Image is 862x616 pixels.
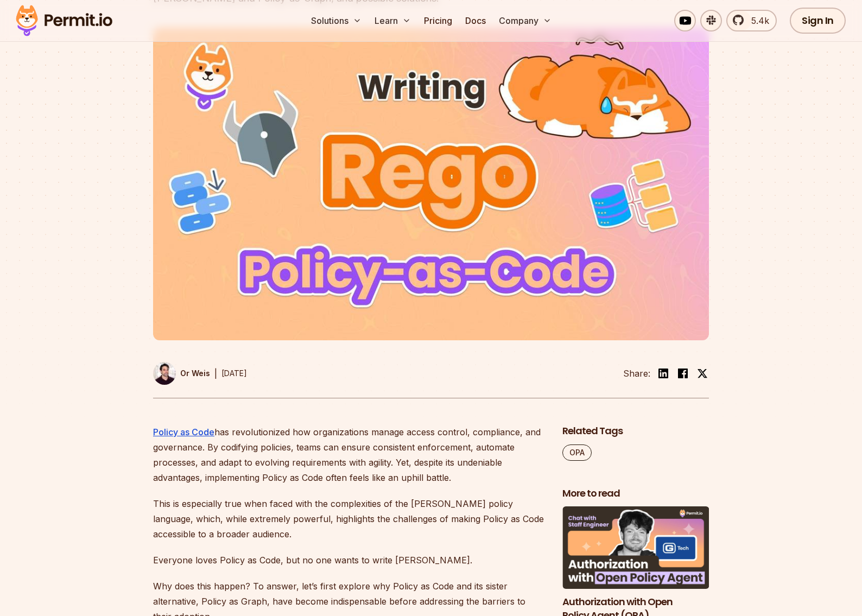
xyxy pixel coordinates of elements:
[495,10,556,31] button: Company
[420,10,457,31] a: Pricing
[153,553,545,568] p: Everyone loves Policy as Code, but no one wants to write [PERSON_NAME].
[153,424,545,485] p: has revolutionized how organizations manage access control, compliance, and governance. By codify...
[221,369,247,378] time: [DATE]
[153,362,176,385] img: Or Weis
[562,506,709,589] img: Authorization with Open Policy Agent (OPA)
[153,362,210,385] a: Or Weis
[562,424,709,438] h2: Related Tags
[153,28,709,340] img: Everyone Loves Policy as Code, No One Wants to Write Rego
[562,487,709,500] h2: More to read
[180,368,210,379] p: Or Weis
[745,14,769,27] span: 5.4k
[214,367,217,380] div: |
[726,10,777,31] a: 5.4k
[657,367,670,380] img: linkedin
[697,368,708,379] img: twitter
[307,10,366,31] button: Solutions
[623,367,650,380] li: Share:
[11,2,117,39] img: Permit logo
[461,10,490,31] a: Docs
[562,444,592,461] a: OPA
[676,367,689,380] img: facebook
[153,427,214,437] a: Policy as Code
[790,8,846,34] a: Sign In
[370,10,415,31] button: Learn
[153,496,545,542] p: This is especially true when faced with the complexities of the [PERSON_NAME] policy language, wh...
